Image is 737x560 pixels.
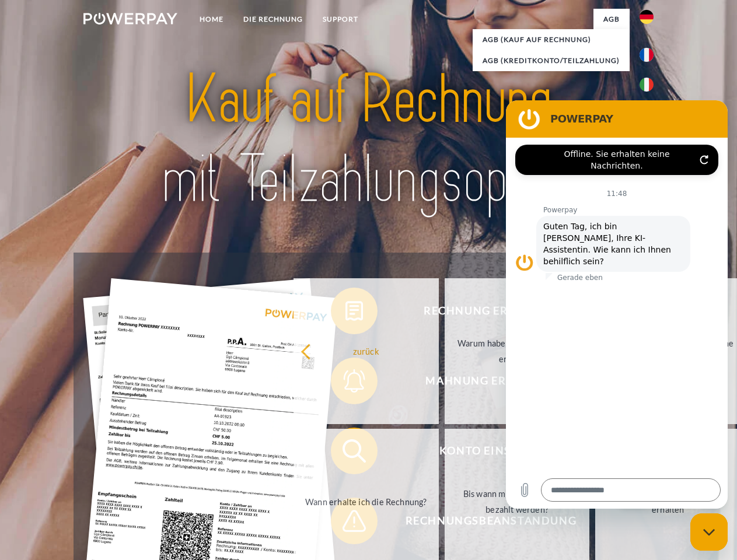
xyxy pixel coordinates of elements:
[301,343,432,359] div: zurück
[452,486,583,517] div: Bis wann muss die Rechnung bezahlt werden?
[640,78,654,92] img: it
[506,100,728,509] iframe: Messaging-Fenster
[690,513,728,551] iframe: Schaltfläche zum Öffnen des Messaging-Fensters; Konversation läuft
[473,50,630,71] a: AGB (Kreditkonto/Teilzahlung)
[233,9,313,30] a: DIE RECHNUNG
[640,48,654,62] img: fr
[452,335,583,367] div: Warum habe ich eine Rechnung erhalten?
[473,29,630,50] a: AGB (Kauf auf Rechnung)
[301,494,432,509] div: Wann erhalte ich die Rechnung?
[593,9,630,30] a: agb
[190,9,233,30] a: Home
[111,56,626,223] img: title-powerpay_de.svg
[640,10,654,24] img: de
[313,9,368,30] a: SUPPORT
[83,13,177,24] img: logo-powerpay-white.svg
